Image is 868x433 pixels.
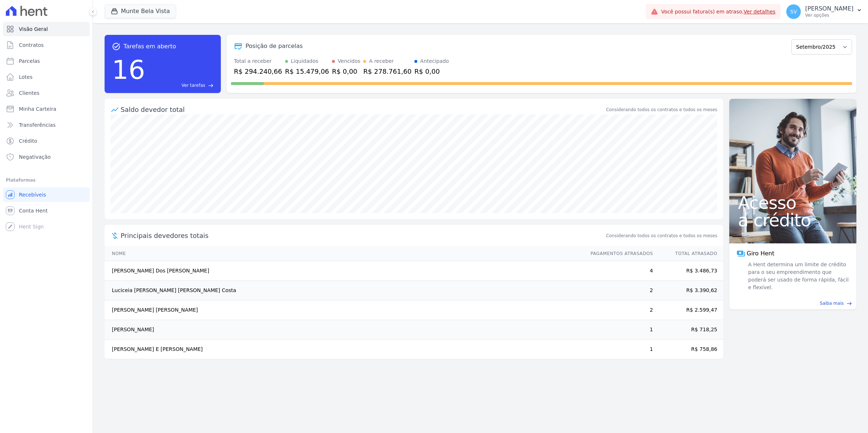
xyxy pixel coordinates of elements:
[19,41,44,49] span: Contratos
[414,66,449,76] div: R$ 0,00
[3,118,90,132] a: Transferências
[584,281,653,300] td: 2
[105,281,584,300] td: Luciceia [PERSON_NAME] [PERSON_NAME] Costa
[653,261,723,281] td: R$ 3.486,73
[653,320,723,340] td: R$ 718,25
[112,42,121,51] span: task_alt
[105,246,584,261] th: Nome
[105,320,584,340] td: [PERSON_NAME]
[105,340,584,359] td: [PERSON_NAME] E [PERSON_NAME]
[19,121,56,129] span: Transferências
[148,82,214,89] a: Ver tarefas east
[3,22,90,36] a: Visão Geral
[584,300,653,320] td: 2
[105,300,584,320] td: [PERSON_NAME] [PERSON_NAME]
[584,246,653,261] th: Pagamentos Atrasados
[606,106,717,113] div: Considerando todos os contratos e todos os meses
[820,300,844,307] span: Saiba mais
[584,340,653,359] td: 1
[19,153,51,161] span: Negativação
[3,134,90,148] a: Crédito
[747,249,774,258] span: Giro Hent
[653,300,723,320] td: R$ 2.599,47
[19,105,56,113] span: Minha Carteira
[584,261,653,281] td: 4
[3,38,90,52] a: Contratos
[738,211,848,229] span: a crédito
[234,57,282,65] div: Total a receber
[19,191,46,198] span: Recebíveis
[3,102,90,116] a: Minha Carteira
[3,150,90,164] a: Negativação
[790,9,797,14] span: SV
[805,12,853,18] p: Ver opções
[19,89,39,97] span: Clientes
[19,207,48,214] span: Conta Hent
[661,8,775,16] span: Você possui fatura(s) em atraso.
[19,57,40,65] span: Parcelas
[234,66,282,76] div: R$ 294.240,66
[208,83,214,88] span: east
[105,4,176,18] button: Munte Bela Vista
[420,57,449,65] div: Antecipado
[3,203,90,218] a: Conta Hent
[105,261,584,281] td: [PERSON_NAME] Dos [PERSON_NAME]
[246,42,303,50] div: Posição de parcelas
[653,246,723,261] th: Total Atrasado
[3,86,90,100] a: Clientes
[19,137,37,145] span: Crédito
[606,232,717,239] span: Considerando todos os contratos e todos os meses
[332,66,360,76] div: R$ 0,00
[338,57,360,65] div: Vencidos
[121,105,605,114] div: Saldo devedor total
[734,300,852,307] a: Saiba mais east
[584,320,653,340] td: 1
[285,66,329,76] div: R$ 15.479,06
[805,5,853,12] p: [PERSON_NAME]
[6,176,87,185] div: Plataformas
[780,1,868,22] button: SV [PERSON_NAME] Ver opções
[738,194,848,211] span: Acesso
[363,66,411,76] div: R$ 278.761,60
[653,340,723,359] td: R$ 758,86
[19,73,33,81] span: Lotes
[291,57,319,65] div: Liquidados
[369,57,394,65] div: A receber
[3,187,90,202] a: Recebíveis
[112,51,145,89] div: 16
[747,261,849,291] span: A Hent determina um limite de crédito para o seu empreendimento que poderá ser usado de forma ráp...
[744,9,776,15] a: Ver detalhes
[182,82,205,89] span: Ver tarefas
[3,54,90,68] a: Parcelas
[19,25,48,33] span: Visão Geral
[123,42,176,51] span: Tarefas em aberto
[121,231,605,240] span: Principais devedores totais
[653,281,723,300] td: R$ 3.390,62
[847,301,852,306] span: east
[3,70,90,84] a: Lotes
